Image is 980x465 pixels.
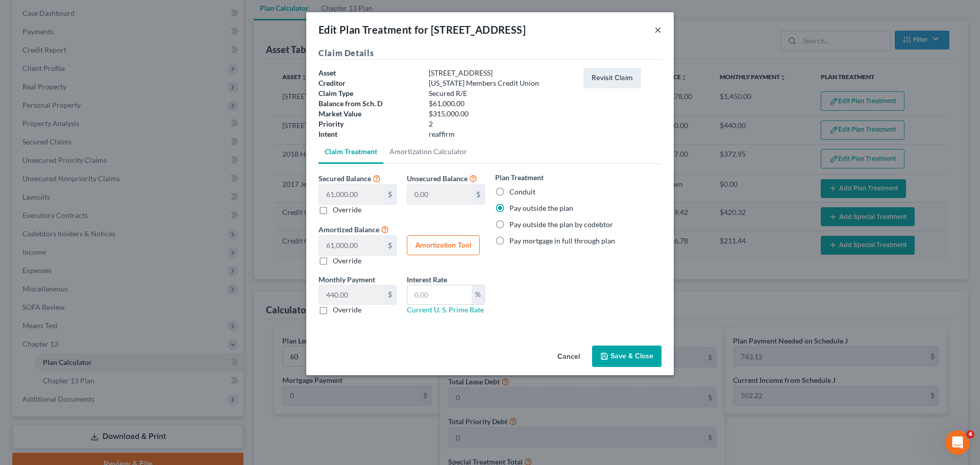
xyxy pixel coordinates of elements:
div: Creditor [313,78,424,88]
div: Claim Type [313,88,424,99]
button: × [654,23,661,36]
div: Priority [313,119,424,129]
input: 0.00 [407,285,472,305]
label: Override [333,256,361,266]
div: $ [384,285,396,305]
input: 0.00 [319,285,384,305]
div: Asset [313,68,424,78]
div: $ [472,185,484,204]
a: Amortization Calculator [383,139,473,164]
input: 0.00 [319,185,384,204]
span: Unsecured Balance [407,174,468,183]
label: Pay outside the plan [509,203,573,213]
span: Amortized Balance [318,225,379,234]
label: Conduit [509,187,535,197]
label: Interest Rate [407,274,447,285]
div: Edit Plan Treatment for [STREET_ADDRESS] [318,22,526,37]
span: 4 [966,430,974,438]
label: Pay mortgage in full through plan [509,236,615,246]
div: 2 [424,119,578,129]
label: Override [333,305,361,315]
a: Claim Treatment [318,139,383,164]
h5: Claim Details [318,47,661,60]
button: Cancel [549,347,588,367]
div: Market Value [313,109,424,119]
label: Plan Treatment [495,172,544,183]
input: 0.00 [407,185,472,204]
div: [US_STATE] Members Credit Union [424,78,578,88]
div: [STREET_ADDRESS] [424,68,578,78]
div: Intent [313,129,424,139]
div: reaffirm [424,129,578,139]
div: $ [384,185,396,204]
span: Secured Balance [318,174,371,183]
label: Override [333,205,361,215]
label: Pay outside the plan by codebtor [509,219,613,230]
a: Current U. S. Prime Rate [407,305,484,314]
div: $ [384,236,396,255]
iframe: Intercom live chat [945,430,970,455]
button: Save & Close [592,346,661,367]
label: Monthly Payment [318,274,375,285]
div: Balance from Sch. D [313,99,424,109]
button: Amortization Tool [407,235,480,256]
div: % [472,285,484,305]
input: 0.00 [319,236,384,255]
button: Revisit Claim [583,68,641,88]
div: Secured R/E [424,88,578,99]
div: $315,000.00 [424,109,578,119]
div: $61,000.00 [424,99,578,109]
